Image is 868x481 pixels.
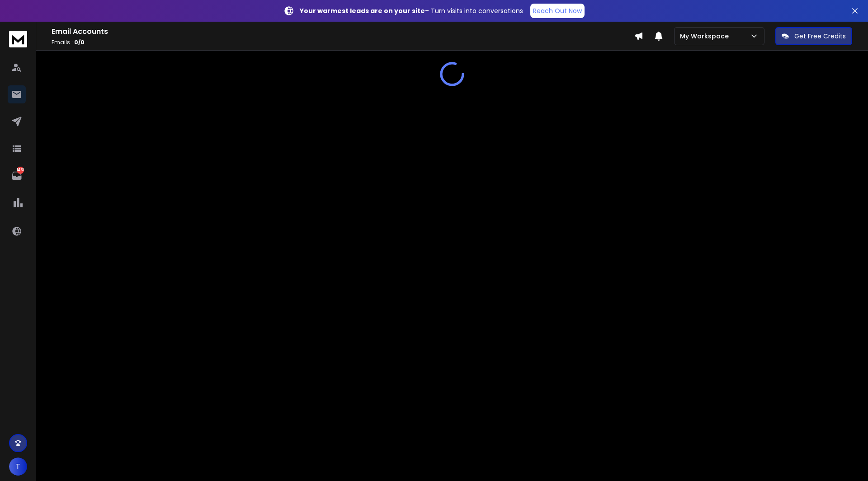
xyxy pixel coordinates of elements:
img: logo [9,31,27,47]
a: Reach Out Now [530,4,585,18]
button: T [9,458,27,476]
p: – Turn visits into conversations [300,6,523,15]
a: 1461 [8,167,26,185]
strong: Your warmest leads are on your site [300,6,425,15]
p: 1461 [17,167,24,174]
p: Reach Out Now [533,6,582,15]
p: Get Free Credits [794,32,846,41]
h1: Email Accounts [52,26,634,37]
p: My Workspace [680,32,732,41]
button: Get Free Credits [775,27,852,45]
span: 0 / 0 [74,38,85,46]
p: Emails : [52,39,634,46]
